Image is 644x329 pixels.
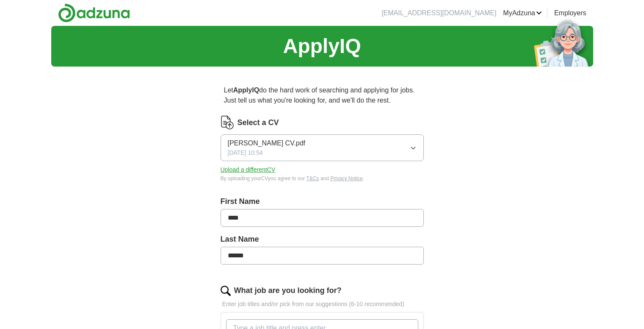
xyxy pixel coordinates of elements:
[221,196,424,207] label: First Name
[221,300,424,309] p: Enter job titles and/or pick from our suggestions (6-10 recommended)
[554,8,586,18] a: Employers
[221,134,424,161] button: [PERSON_NAME] CV.pdf[DATE] 10:54
[221,82,424,109] p: Let do the hard work of searching and applying for jobs. Just tell us what you're looking for, an...
[221,116,234,129] img: CV Icon
[221,165,276,174] button: Upload a differentCV
[221,234,424,245] label: Last Name
[58,3,130,22] img: Adzuna logo
[503,8,542,18] a: MyAdzuna
[228,138,305,148] span: [PERSON_NAME] CV.pdf
[221,175,424,182] div: By uploading your CV you agree to our and .
[221,286,231,296] img: search.png
[228,148,263,157] span: [DATE] 10:54
[306,176,319,181] a: T&Cs
[381,8,496,18] li: [EMAIL_ADDRESS][DOMAIN_NAME]
[234,285,342,296] label: What job are you looking for?
[238,117,279,128] label: Select a CV
[233,86,259,94] strong: ApplyIQ
[330,176,363,181] a: Privacy Notice
[283,31,361,61] h1: ApplyIQ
